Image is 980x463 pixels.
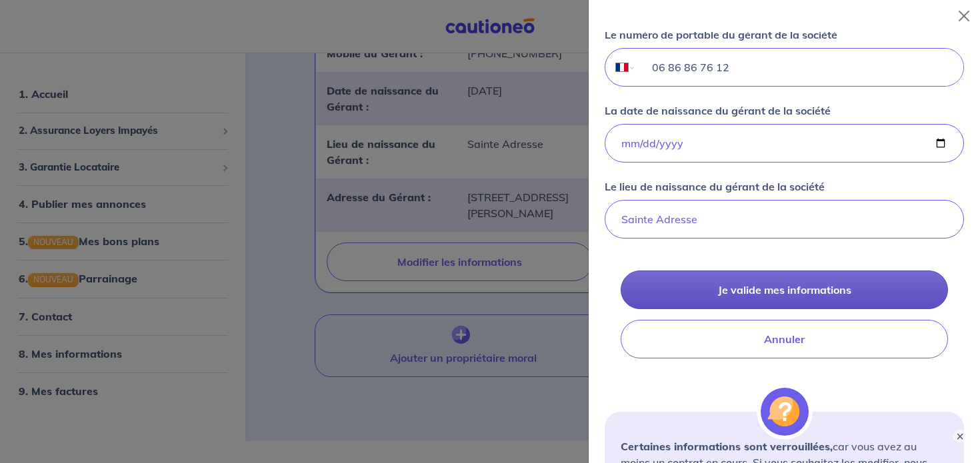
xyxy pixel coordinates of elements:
[761,388,809,436] img: illu_alert_question.svg
[605,27,837,43] p: Le numéro de portable du gérant de la société
[605,124,964,163] input: user-info-birthdate.placeholder
[605,200,964,238] input: Paris
[605,103,831,119] p: La date de naissance du gérant de la société
[953,5,975,27] button: Close
[636,49,963,86] input: 06 12 34 56 78
[621,270,948,309] button: Je valide mes informations
[605,179,825,195] p: Le lieu de naissance du gérant de la société
[621,320,948,358] button: Annuler
[953,430,967,443] button: ×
